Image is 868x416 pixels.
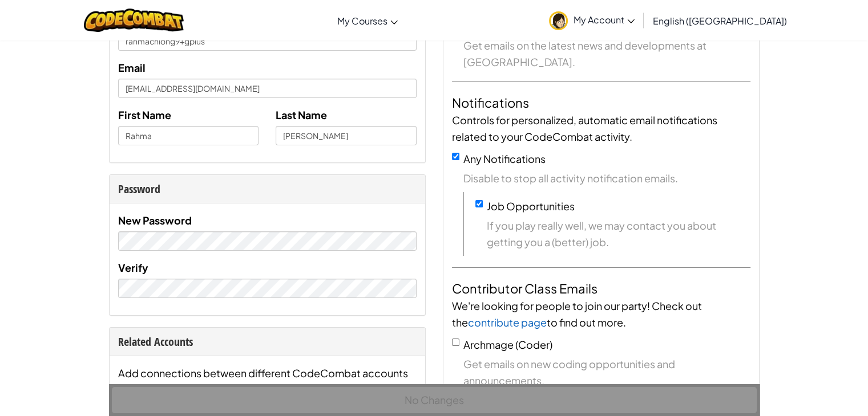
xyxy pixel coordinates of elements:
label: Last Name [276,107,327,123]
span: Email [118,61,146,74]
label: Any Notifications [463,152,546,165]
span: (Coder) [515,338,552,351]
span: We're looking for people to join our party! Check out the [452,299,702,329]
div: Password [118,181,417,197]
span: If you play really well, we may contact you about getting you a (better) job. [487,217,750,250]
span: Get emails on the latest news and developments at [GEOGRAPHIC_DATA]. [463,37,750,70]
a: My Courses [332,5,403,36]
span: My Account [574,14,635,26]
span: Controls for personalized, automatic email notifications related to your CodeCombat activity. [452,113,717,143]
h4: Contributor Class Emails [452,279,750,297]
span: Get emails on new coding opportunities and announcements. [463,356,750,389]
a: contribute page [468,316,547,329]
a: My Account [543,2,640,38]
label: Job Opportunities [487,199,575,213]
span: English ([GEOGRAPHIC_DATA]) [653,15,787,27]
label: Verify [118,259,148,276]
label: New Password [118,212,192,229]
a: English ([GEOGRAPHIC_DATA]) [647,5,793,36]
label: First Name [118,107,171,123]
span: Disable to stop all activity notification emails. [463,170,750,186]
h4: Notifications [452,93,750,112]
div: Related Accounts [118,333,417,350]
img: avatar [549,11,568,30]
span: Archmage [463,338,514,351]
span: to find out more. [547,316,626,329]
span: My Courses [337,15,387,27]
img: CodeCombat logo [84,9,184,32]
